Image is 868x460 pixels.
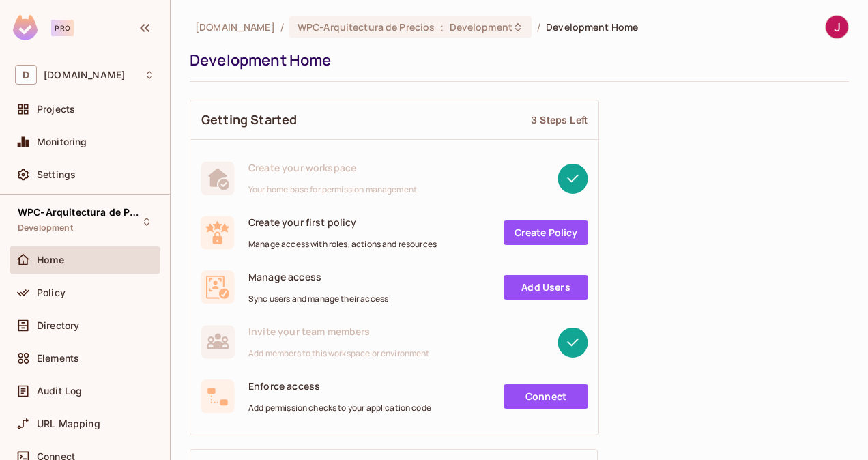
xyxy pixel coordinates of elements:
span: Settings [37,169,76,180]
span: WPC-Arquitectura de Precios [298,20,435,33]
span: Create your first policy [248,216,437,229]
span: Sync users and manage their access [248,293,388,304]
img: JULIO CESAR VALDEZ [826,16,848,38]
div: 3 Steps Left [531,113,588,126]
span: Add permission checks to your application code [248,403,431,414]
span: Enforce access [248,379,431,392]
span: : [439,22,444,33]
span: WPC-Arquitectura de Precios [18,207,141,218]
span: Manage access [248,270,388,283]
span: Development [18,222,73,233]
span: Monitoring [37,136,87,147]
span: Development Home [546,20,638,33]
span: Invite your team members [248,325,430,338]
span: Policy [37,287,66,298]
a: Add Users [504,275,588,300]
a: Connect [504,384,588,409]
span: Getting Started [201,111,297,128]
span: Audit Log [37,386,82,397]
li: / [280,20,284,33]
span: Elements [37,353,79,364]
span: Your home base for permission management [248,184,417,195]
span: Add members to this workspace or environment [248,348,430,359]
span: URL Mapping [37,418,100,429]
span: Development [450,20,512,33]
span: Manage access with roles, actions and resources [248,239,437,250]
span: Projects [37,104,75,115]
span: Create your workspace [248,161,417,174]
span: D [15,65,37,85]
div: Pro [51,20,74,36]
span: Home [37,255,65,265]
li: / [537,20,540,33]
span: Directory [37,320,79,331]
span: Workspace: deacero.com [44,70,125,81]
a: Create Policy [504,220,588,245]
span: the active workspace [195,20,275,33]
div: Development Home [190,50,842,70]
img: SReyMgAAAABJRU5ErkJggg== [13,15,38,40]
